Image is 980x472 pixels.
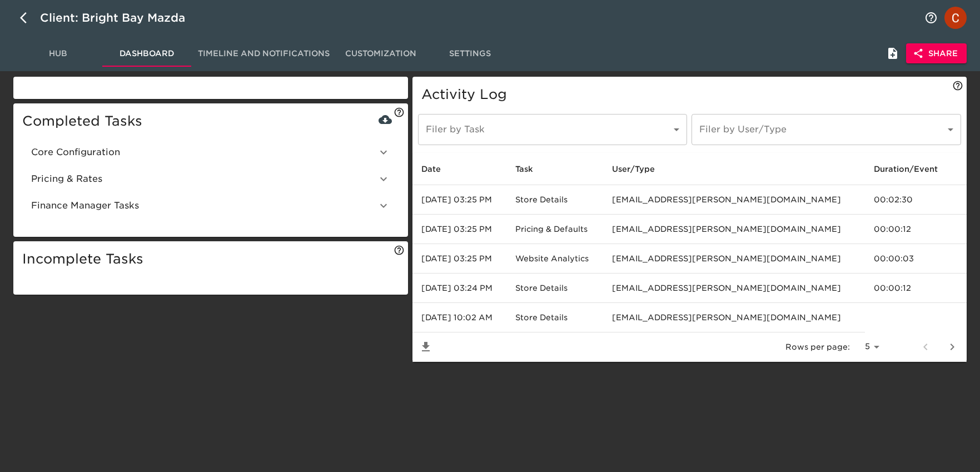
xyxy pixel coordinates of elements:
div: Pricing & Rates [22,166,399,192]
td: 00:02:30 [865,185,967,215]
button: next page [939,334,966,360]
span: Pricing & Rates [31,172,377,186]
span: Date [421,162,455,176]
td: [DATE] 03:25 PM [412,185,507,215]
td: 00:00:03 [865,244,967,274]
svg: These tasks still need to be completed for this Onboarding Hub [394,245,405,256]
span: Core Configuration [31,146,377,159]
div: ​ [418,114,688,145]
svg: View what external collaborators have done in this Onboarding Hub [952,80,963,91]
p: Rows per page: [785,341,850,352]
button: notifications [918,4,944,31]
span: Finance Manager Tasks [31,199,377,212]
button: Internal Notes and Comments [879,40,906,67]
div: Core Configuration [22,139,399,166]
td: Store Details [506,303,603,332]
button: Share [906,43,967,64]
td: [DATE] 10:02 AM [412,303,507,332]
td: 00:00:12 [865,274,967,303]
table: enhanced table [412,153,967,362]
td: [EMAIL_ADDRESS][PERSON_NAME][DOMAIN_NAME] [603,303,864,332]
td: Pricing & Defaults [506,215,603,244]
h5: Completed Tasks [22,112,399,130]
span: User/Type [612,162,669,176]
td: Website Analytics [506,244,603,274]
span: Customization [343,47,419,61]
td: [EMAIL_ADDRESS][PERSON_NAME][DOMAIN_NAME] [603,244,864,274]
span: Dashboard [109,47,185,61]
select: rows per page [854,339,883,355]
td: [DATE] 03:25 PM [412,215,507,244]
div: ​ [692,114,961,145]
svg: See and download data from all completed tasks here [394,107,405,118]
button: Download All Tasks [377,111,394,128]
td: Store Details [506,185,603,215]
span: Hub [20,47,96,61]
h5: Activity Log [421,86,958,103]
span: Duration/Event [874,162,952,176]
span: Settings [432,47,508,61]
div: Finance Manager Tasks [22,192,399,219]
h5: Incomplete Tasks [22,250,399,268]
td: [DATE] 03:25 PM [412,244,507,274]
td: Store Details [506,274,603,303]
span: Task [515,162,548,176]
span: Share [915,47,958,61]
span: Timeline and Notifications [198,47,330,61]
img: Profile [944,7,967,29]
td: [EMAIL_ADDRESS][PERSON_NAME][DOMAIN_NAME] [603,185,864,215]
td: 00:00:12 [865,215,967,244]
td: [DATE] 03:24 PM [412,274,507,303]
td: [EMAIL_ADDRESS][PERSON_NAME][DOMAIN_NAME] [603,274,864,303]
div: Client: Bright Bay Mazda [40,9,201,27]
td: [EMAIL_ADDRESS][PERSON_NAME][DOMAIN_NAME] [603,215,864,244]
